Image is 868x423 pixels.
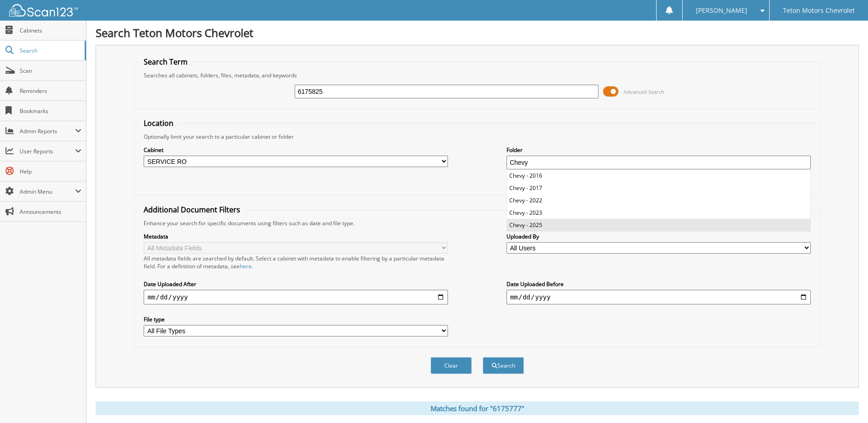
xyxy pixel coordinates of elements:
[20,107,81,115] span: Bookmarks
[144,255,448,270] div: All metadata fields are searched by default. Select a cabinet with metadata to enable filtering b...
[783,8,855,13] span: Teton Motors Chevrolet
[507,206,810,219] li: Chevy - 2023
[139,118,178,128] legend: Location
[483,357,524,374] button: Search
[144,146,448,154] label: Cabinet
[696,8,747,13] span: [PERSON_NAME]
[20,67,81,75] span: Scan
[144,233,448,240] label: Metadata
[507,182,810,194] li: Chevy - 2017
[9,4,78,16] img: scan123-logo-white.svg
[20,168,81,175] span: Help
[507,146,811,154] label: Folder
[139,219,815,227] div: Enhance your search for specific documents using filters such as date and file type.
[20,188,75,195] span: Admin Menu
[144,290,448,304] input: start
[20,147,75,155] span: User Reports
[139,205,245,215] legend: Additional Document Filters
[139,57,192,67] legend: Search Term
[139,133,815,141] div: Optionally limit your search to a particular cabinet or folder
[139,71,815,79] div: Searches all cabinets, folders, files, metadata, and keywords
[20,87,81,95] span: Reminders
[144,315,448,323] label: File type
[20,27,81,34] span: Cabinets
[507,219,810,231] li: Chevy - 2025
[507,233,811,240] label: Uploaded By
[431,357,472,374] button: Clear
[240,262,252,270] a: here
[20,47,80,54] span: Search
[507,194,810,206] li: Chevy - 2022
[507,280,811,288] label: Date Uploaded Before
[96,401,859,415] div: Matches found for "6175777"
[20,208,81,216] span: Announcements
[144,280,448,288] label: Date Uploaded After
[624,88,664,95] span: Advanced Search
[96,25,859,40] h1: Search Teton Motors Chevrolet
[507,169,810,182] li: Chevy - 2016
[507,290,811,304] input: end
[20,127,75,135] span: Admin Reports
